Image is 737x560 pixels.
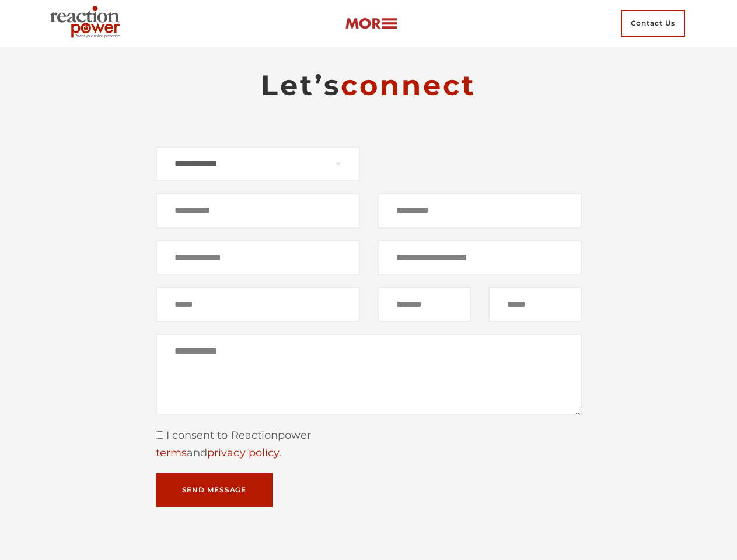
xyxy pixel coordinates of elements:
img: more-btn.png [345,17,397,30]
span: Send Message [182,487,247,494]
div: and [156,444,582,462]
form: Contact form [156,146,582,508]
span: I consent to Reactionpower [163,429,312,442]
a: terms [156,446,187,459]
span: connect [341,68,476,102]
img: Executive Branding | Personal Branding Agency [45,2,130,44]
h2: Let’s [156,68,582,103]
span: Contact Us [621,10,685,37]
button: Send Message [156,473,273,507]
a: privacy policy. [207,446,281,459]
